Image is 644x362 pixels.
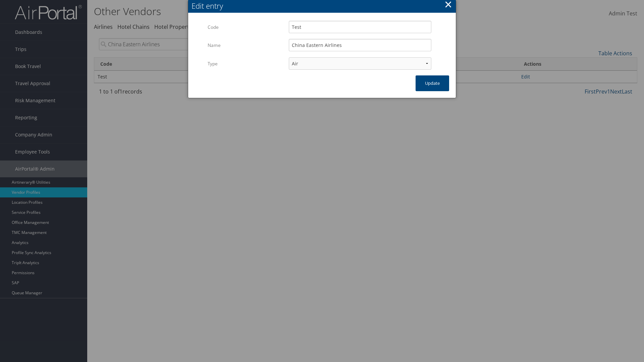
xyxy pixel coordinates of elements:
div: Edit entry [192,1,456,11]
button: Update [416,75,449,91]
label: Code [208,21,284,34]
label: Name [208,39,284,52]
label: Type [208,57,284,70]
